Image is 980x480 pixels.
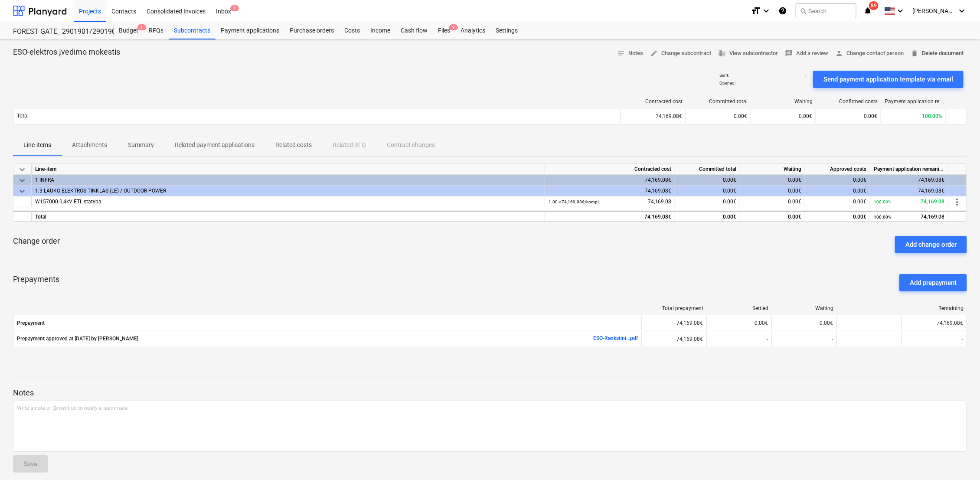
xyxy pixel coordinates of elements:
span: 100.00% [922,113,942,119]
p: - [805,72,806,78]
div: Analytics [455,22,490,39]
small: 100.00% [874,215,891,219]
div: Payment application remaining [885,98,943,104]
div: Contracted cost [624,98,683,104]
span: 0.00€ [799,113,812,119]
div: - [902,332,967,346]
div: 74,169.08€ [870,186,948,196]
span: keyboard_arrow_down [17,164,27,175]
div: 0.00€ [740,211,805,222]
div: FOREST GATE_ 2901901/2901902/2901903 [13,27,103,36]
div: 74,169.08 [874,212,944,222]
div: 74,169.08 [874,196,944,207]
p: Related payment applications [175,140,255,150]
div: Total [32,211,545,222]
span: edit [650,49,658,57]
span: Notes [617,49,643,59]
div: Files [433,22,455,39]
div: 74,169.08 [549,196,671,207]
button: Send payment application template via email [813,71,964,88]
span: Prepayment [17,320,638,326]
p: Sent : [719,72,729,78]
span: business [718,49,726,57]
i: notifications [863,6,872,16]
p: Related costs [275,140,312,150]
div: 74,169.08€ [621,109,686,123]
span: rate_review [785,49,793,57]
div: 0.00€ [805,175,870,186]
p: Notes [13,388,967,398]
span: [PERSON_NAME] [912,7,956,14]
a: Settings [490,22,523,39]
div: Approved costs [805,164,870,175]
p: Total [17,112,29,120]
span: person [835,49,843,57]
a: Costs [339,22,365,39]
span: Delete document [911,49,964,59]
div: 0.00€ [706,316,771,330]
small: 100.00% [874,199,891,204]
span: Change contact person [835,49,904,59]
i: format_size [751,6,761,16]
div: Committed total [675,164,740,175]
button: Add a review [781,47,832,60]
div: Payment application remaining [870,164,948,175]
div: 74,169.08€ [641,332,706,346]
a: Purchase orders [284,22,339,39]
div: 0.00€ [740,186,805,196]
button: Delete document [907,47,967,60]
span: View subcontractor [718,49,778,59]
p: Summary [128,140,154,150]
span: keyboard_arrow_down [17,186,27,196]
p: Attachments [72,140,107,150]
span: 9 [449,24,458,30]
span: Add a review [785,49,828,59]
div: Confirmed costs [820,98,878,104]
span: 0.00€ [734,113,747,119]
div: 74,169.08€ [545,186,675,196]
span: 0.00€ [864,113,877,119]
button: Change contact person [832,47,907,60]
div: Remaining [905,305,964,311]
div: 0.00€ [675,175,740,186]
a: Income [365,22,395,39]
div: Waiting [740,164,805,175]
a: ESO-Išankstini...pdf [593,335,638,341]
i: keyboard_arrow_down [761,6,771,16]
small: 1.00 × 74,169.08€ / kompl. [549,199,600,204]
a: Subcontracts [169,22,216,39]
button: Notes [614,47,647,60]
a: Payment applications [216,22,284,39]
div: 0.00€ [675,211,740,222]
div: Settled [710,305,768,311]
div: 0.00€ [805,211,870,222]
span: Change subcontract [650,49,711,59]
i: keyboard_arrow_down [895,6,905,16]
button: Add change order [895,236,967,253]
div: Contracted cost [545,164,675,175]
a: Budget1 [114,22,144,39]
span: delete [911,49,918,57]
p: Prepayment approved at [DATE] by [PERSON_NAME] [17,335,138,343]
div: 74,169.08€ [870,175,948,186]
div: 0.00€ [675,186,740,196]
p: Change order [13,236,60,246]
span: more_vert [952,197,962,207]
a: Cash flow [395,22,433,39]
p: - [805,80,806,86]
div: 0.00€ [740,175,805,186]
div: Add change order [905,239,957,250]
div: 74,169.08€ [902,316,967,330]
div: Total prepayment [645,305,703,311]
div: Committed total [689,98,748,104]
div: 74,169.08€ [641,316,706,330]
div: Budget [114,22,144,39]
button: Add prepayment [899,274,967,291]
div: Waiting [755,98,813,104]
span: 0.00€ [853,199,866,205]
div: 0.00€ [771,316,836,330]
div: Waiting [775,305,833,311]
